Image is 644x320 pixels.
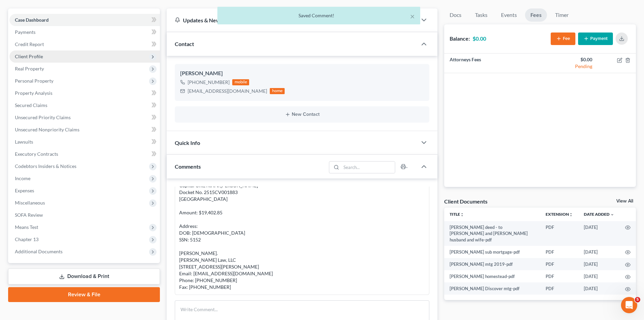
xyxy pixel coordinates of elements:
td: PDF [540,221,578,246]
span: Income [15,175,30,181]
td: [PERSON_NAME] sub mortgage-pdf [444,246,540,258]
span: Unsecured Priority Claims [15,114,71,120]
td: [DATE] [578,258,620,270]
span: Unsecured Nonpriority Claims [15,127,79,132]
a: SOFA Review [9,209,160,221]
strong: Balance: [450,35,470,42]
a: Date Added expand_more [584,212,614,217]
td: PDF [540,270,578,282]
a: Executory Contracts [9,148,160,160]
span: Contact [175,41,194,47]
button: New Contact [180,112,424,117]
div: [PHONE_NUMBER] [188,79,230,86]
div: [EMAIL_ADDRESS][DOMAIN_NAME] [188,88,267,94]
a: Unsecured Nonpriority Claims [9,124,160,136]
span: 5 [635,297,640,302]
span: SOFA Review [15,212,43,218]
div: Pending [546,63,592,70]
span: Personal Property [15,78,53,84]
td: PDF [540,282,578,295]
td: [DATE] [578,246,620,258]
span: Real Property [15,66,44,71]
i: unfold_more [569,213,573,217]
span: Additional Documents [15,249,63,254]
span: Quick Info [175,140,200,146]
a: Secured Claims [9,99,160,111]
button: × [410,12,415,20]
div: Client Documents [444,198,487,205]
td: PDF [540,258,578,270]
a: Lawsuits [9,136,160,148]
i: expand_more [610,213,614,217]
span: Payments [15,29,35,35]
div: mobile [232,79,249,85]
a: Payments [9,26,160,38]
span: Miscellaneous [15,200,45,206]
div: [PERSON_NAME] [180,69,424,78]
strong: $0.00 [473,35,486,42]
a: Property Analysis [9,87,160,99]
span: Means Test [15,224,38,230]
i: unfold_more [460,213,464,217]
span: Codebtors Insiders & Notices [15,163,76,169]
a: Download & Print [8,269,160,284]
span: Property Analysis [15,90,52,96]
iframe: Intercom live chat [621,297,637,313]
td: Attorneys Fees [444,54,540,73]
input: Search... [341,162,395,173]
span: Chapter 13 [15,236,39,242]
td: [PERSON_NAME] homestead-pdf [444,270,540,282]
td: [PERSON_NAME] Discover mtg-pdf [444,282,540,295]
span: Credit Report [15,41,44,47]
div: home [270,88,285,94]
td: [PERSON_NAME] mtg 2019-pdf [444,258,540,270]
td: [DATE] [578,270,620,282]
div: Saved Comment! [223,12,415,19]
span: Executory Contracts [15,151,58,157]
a: View All [616,199,633,204]
span: Comments [175,163,201,170]
a: Titleunfold_more [450,212,464,217]
span: Lawsuits [15,139,33,145]
a: Credit Report [9,38,160,50]
span: Secured Claims [15,102,47,108]
button: Fee [551,33,575,45]
td: [DATE] [578,282,620,295]
td: [PERSON_NAME] deed - to [PERSON_NAME] and [PERSON_NAME] husband and wife-pdf [444,221,540,246]
td: [DATE] [578,221,620,246]
a: Unsecured Priority Claims [9,111,160,124]
div: Capital One, N.A. v. [PERSON_NAME] Docket No. 2515CV001883 [GEOGRAPHIC_DATA] Amount: $19,402.85 A... [179,182,425,291]
div: $0.00 [546,56,592,63]
a: Extensionunfold_more [546,212,573,217]
span: Client Profile [15,54,43,59]
a: Review & File [8,287,160,302]
button: Payment [578,33,613,45]
td: PDF [540,246,578,258]
span: Expenses [15,188,34,193]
